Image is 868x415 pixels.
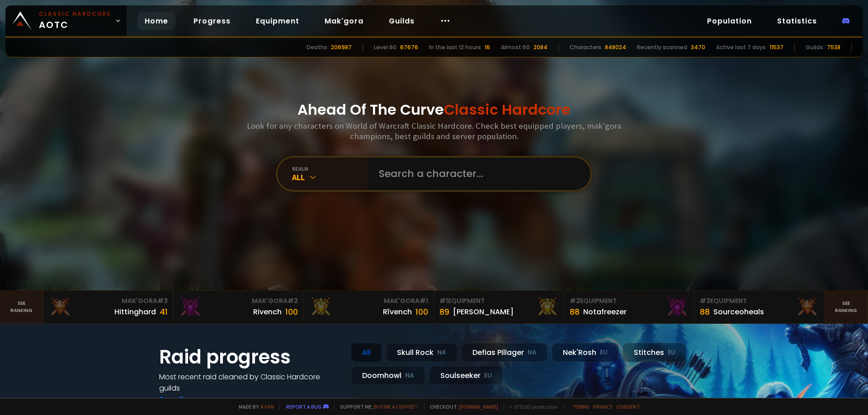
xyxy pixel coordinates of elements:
a: Buy me a coffee [374,403,419,410]
a: Progress [186,12,238,30]
input: Search a character... [373,158,580,190]
div: 67676 [400,43,418,51]
div: 100 [285,306,298,318]
div: 7538 [827,43,840,51]
small: NA [405,371,414,380]
div: 89 [439,306,449,318]
a: Mak'Gora#2Rivench100 [174,291,304,323]
div: realm [292,165,368,172]
a: Mak'Gora#3Hittinghard41 [43,291,174,323]
small: NA [437,348,446,357]
div: Stitches [623,343,687,362]
div: Level 60 [374,43,396,51]
div: 206987 [331,43,352,51]
div: Mak'Gora [309,296,428,306]
div: 11537 [769,43,783,51]
span: Made by [233,403,274,410]
a: Classic HardcoreAOTC [5,5,127,36]
a: Consent [616,403,640,410]
small: NA [528,348,537,357]
small: EU [668,348,675,357]
div: Soulseeker [429,366,503,385]
div: Mak'Gora [49,296,168,306]
div: Doomhowl [351,366,425,385]
span: # 3 [700,296,710,305]
span: # 1 [420,296,428,305]
div: Equipment [570,296,689,306]
div: Nek'Rosh [552,343,619,362]
div: Sourceoheals [713,306,764,317]
a: Equipment [249,12,307,30]
div: Hittinghard [114,306,156,317]
div: Deaths [307,43,327,51]
a: Home [137,12,175,30]
div: Rîvench [383,306,412,317]
div: Active last 7 days [716,43,766,51]
a: Mak'Gora#1Rîvench100 [304,291,434,323]
span: # 2 [570,296,580,305]
a: #3Equipment88Sourceoheals [694,291,825,323]
span: # 2 [288,296,298,305]
span: Checkout [424,403,498,410]
div: Mak'Gora [179,296,298,306]
span: # 1 [439,296,448,305]
div: 848024 [605,43,626,51]
div: In the last 12 hours [429,43,481,51]
h4: Most recent raid cleaned by Classic Hardcore guilds [159,371,340,394]
a: Guilds [382,12,422,30]
h1: Ahead Of The Curve [297,99,571,121]
a: #1Equipment89[PERSON_NAME] [434,291,564,323]
div: 100 [415,306,428,318]
div: Characters [570,43,601,51]
a: a fan [260,403,274,410]
a: Seeranking [825,291,868,323]
span: Classic Hardcore [444,99,571,120]
a: Terms [573,403,590,410]
div: [PERSON_NAME] [453,306,514,317]
div: Rivench [253,306,282,317]
div: All [351,343,382,362]
div: Equipment [439,296,558,306]
a: Report a bug [286,403,321,410]
a: [DOMAIN_NAME] [459,403,498,410]
small: Classic Hardcore [39,10,111,18]
div: 16 [485,43,490,51]
small: EU [600,348,608,357]
div: 3470 [691,43,705,51]
div: Notafreezer [583,306,627,317]
span: AOTC [39,10,111,32]
div: 41 [160,306,168,318]
span: v. d752d5 - production [504,403,558,410]
span: # 3 [157,296,168,305]
a: #2Equipment88Notafreezer [564,291,694,323]
a: Mak'gora [317,12,371,30]
div: Guilds [806,43,823,51]
a: Population [700,12,759,30]
h1: Raid progress [159,343,340,371]
div: 88 [570,306,580,318]
a: See all progress [159,394,218,405]
div: All [292,172,368,182]
div: Recently scanned [637,43,687,51]
a: Privacy [593,403,613,410]
a: Statistics [770,12,824,30]
span: Support me, [334,403,419,410]
div: 2084 [533,43,547,51]
div: 88 [700,306,710,318]
small: EU [484,371,492,380]
div: Defias Pillager [461,343,548,362]
div: Skull Rock [386,343,458,362]
h3: Look for any characters on World of Warcraft Classic Hardcore. Check best equipped players, mak'g... [243,121,625,141]
div: Almost 60 [501,43,530,51]
div: Equipment [700,296,819,306]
